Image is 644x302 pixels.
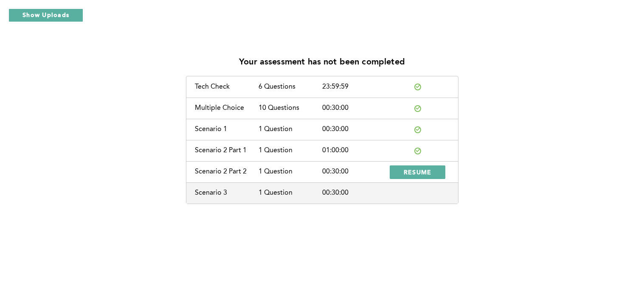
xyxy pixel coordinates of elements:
[239,58,405,67] p: Your assessment has not been completed
[322,147,386,154] div: 01:00:00
[259,189,322,197] div: 1 Question
[259,83,322,91] div: 6 Questions
[259,104,322,112] div: 10 Questions
[8,8,83,22] button: Show Uploads
[322,168,386,176] div: 00:30:00
[322,104,386,112] div: 00:30:00
[195,168,259,176] div: Scenario 2 Part 2
[195,83,259,91] div: Tech Check
[322,126,386,133] div: 00:30:00
[390,165,446,179] button: RESUME
[322,83,386,91] div: 23:59:59
[322,189,386,197] div: 00:30:00
[195,189,259,197] div: Scenario 3
[259,168,322,176] div: 1 Question
[195,147,259,154] div: Scenario 2 Part 1
[404,168,432,176] span: RESUME
[195,126,259,133] div: Scenario 1
[259,147,322,154] div: 1 Question
[195,104,259,112] div: Multiple Choice
[259,126,322,133] div: 1 Question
